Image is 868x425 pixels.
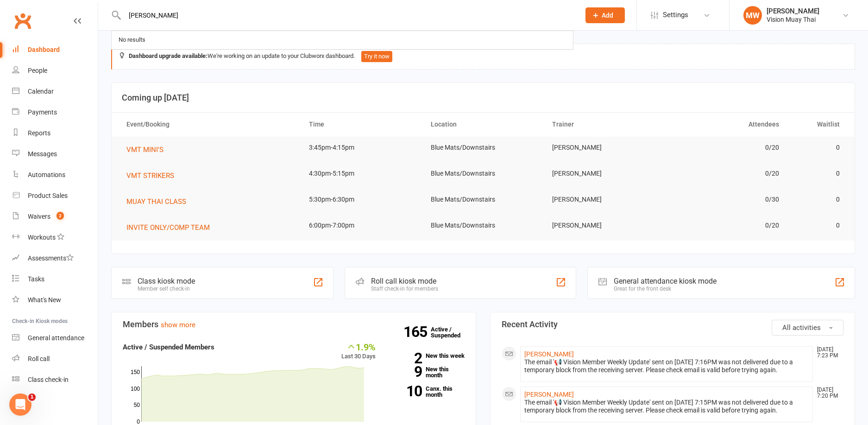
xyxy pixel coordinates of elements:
span: Settings [663,5,688,25]
a: Payments [12,102,98,123]
a: Roll call [12,349,98,369]
strong: 165 [403,325,431,339]
strong: 10 [390,384,422,398]
div: [PERSON_NAME] [767,7,819,15]
time: [DATE] 7:23 PM [812,347,843,359]
a: People [12,60,98,81]
td: [PERSON_NAME] [544,215,666,236]
td: 0 [787,189,848,210]
div: Member self check-in [138,285,195,292]
a: [PERSON_NAME] [524,391,574,398]
a: Messages [12,144,98,165]
div: Assessments [28,254,74,262]
td: 0/20 [666,163,787,184]
a: What's New [12,290,98,311]
div: No results [116,33,148,47]
a: [PERSON_NAME] [524,350,574,358]
div: Tasks [28,275,44,283]
time: [DATE] 7:20 PM [812,387,843,399]
a: General attendance kiosk mode [12,328,98,349]
h3: Members [123,320,465,329]
div: Staff check-in for members [371,285,438,292]
button: VMT MINI'S [126,144,170,155]
td: 0 [787,215,848,236]
td: 0/30 [666,189,787,210]
button: All activities [772,320,843,336]
td: [PERSON_NAME] [544,189,666,210]
a: Class kiosk mode [12,369,98,390]
div: Automations [28,171,65,178]
strong: 2 [390,351,422,365]
button: VMT STRIKERS [126,170,181,181]
div: The email '📢 Vision Member Weekly Update' sent on [DATE] 7:16PM was not delivered due to a tempor... [524,358,809,374]
strong: Dashboard upgrade available: [129,52,208,59]
a: 9New this month [390,366,465,378]
div: Class kiosk mode [138,277,195,285]
td: 6:00pm-7:00pm [301,215,422,236]
div: Calendar [28,88,54,95]
div: Workouts [28,234,56,241]
th: Location [422,113,544,136]
span: Add [602,12,613,19]
a: Workouts [12,227,98,248]
iframe: Intercom live chat [9,393,31,416]
div: Payments [28,108,57,116]
th: Waitlist [787,113,848,136]
a: show more [161,321,195,329]
th: Trainer [544,113,666,136]
span: MUAY THAI CLASS [126,197,186,206]
div: Great for the front desk [614,285,717,292]
td: [PERSON_NAME] [544,137,666,159]
td: 4:30pm-5:15pm [301,163,422,184]
td: 0/20 [666,215,787,236]
div: Messages [28,150,57,158]
th: Time [301,113,422,136]
a: Dashboard [12,39,98,60]
div: What's New [28,296,61,304]
a: Product Sales [12,185,98,206]
button: Add [585,7,625,23]
span: All activities [782,324,821,332]
h3: Coming up [DATE] [122,93,844,102]
td: 0 [787,163,848,184]
h3: Recent Activity [502,320,843,329]
a: 2New this week [390,353,465,359]
div: Class check-in [28,376,69,383]
td: 0/20 [666,137,787,159]
div: Vision Muay Thai [767,15,819,24]
td: 0 [787,137,848,159]
div: The email '📢 Vision Member Weekly Update' sent on [DATE] 7:15PM was not delivered due to a tempor... [524,399,809,414]
span: 1 [28,393,36,401]
span: VMT STRIKERS [126,171,174,180]
strong: Active / Suspended Members [123,343,214,351]
span: INVITE ONLY/COMP TEAM [126,223,210,232]
td: Blue Mats/Downstairs [422,189,544,210]
a: Clubworx [11,9,34,32]
div: People [28,67,47,74]
td: Blue Mats/Downstairs [422,163,544,184]
div: General attendance [28,334,84,342]
div: We're working on an update to your Clubworx dashboard. [111,44,855,70]
div: Roll call kiosk mode [371,277,438,285]
button: Try it now [361,51,392,62]
a: 165Active / Suspended [431,319,472,345]
div: Reports [28,129,50,137]
div: General attendance kiosk mode [614,277,717,285]
td: [PERSON_NAME] [544,163,666,184]
div: Dashboard [28,46,60,53]
td: 3:45pm-4:15pm [301,137,422,159]
a: Calendar [12,81,98,102]
input: Search... [122,9,573,22]
td: 5:30pm-6:30pm [301,189,422,210]
strong: 9 [390,365,422,379]
a: Assessments [12,248,98,269]
a: 10Canx. this month [390,386,465,398]
span: 2 [57,212,64,220]
button: INVITE ONLY/COMP TEAM [126,222,216,233]
th: Event/Booking [118,113,301,136]
span: VMT MINI'S [126,146,164,154]
th: Attendees [666,113,787,136]
a: Reports [12,123,98,144]
button: MUAY THAI CLASS [126,196,193,207]
div: MW [743,6,762,25]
